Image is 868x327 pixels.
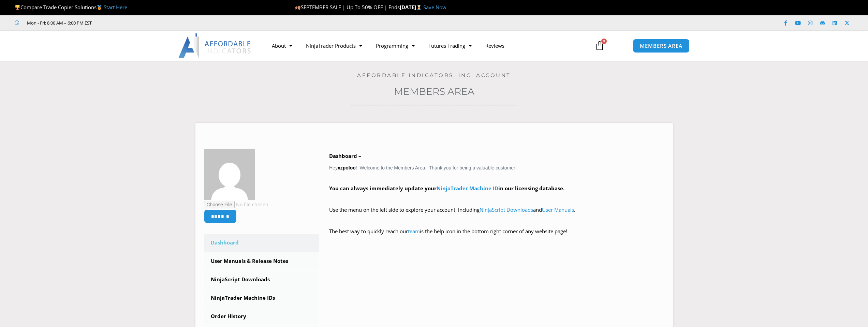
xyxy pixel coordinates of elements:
[329,185,564,192] strong: You can always immediately update your in our licensing database.
[369,38,422,54] a: Programming
[204,308,319,325] a: Order History
[479,38,511,54] a: Reviews
[204,252,319,270] a: User Manuals & Release Notes
[97,5,102,10] img: 🥇
[295,5,300,10] img: 🍂
[640,43,682,48] span: MEMBERS AREA
[633,39,690,53] a: MEMBERS AREA
[601,39,607,44] span: 0
[437,185,498,192] a: NinjaTrader Machine ID
[204,149,255,200] img: b07b50b0916f1dc079b11a340a9d163ad42f66c40946a2b741b93dde4983f9f2
[422,38,479,54] a: Futures Trading
[204,289,319,307] a: NinjaTrader Machine IDs
[480,206,533,213] a: NinjaScript Downloads
[423,4,446,11] a: Save Now
[542,206,574,213] a: User Manuals
[299,38,369,54] a: NinjaTrader Products
[408,228,420,235] a: team
[204,234,319,252] a: Dashboard
[394,86,474,97] a: Members Area
[416,5,422,10] img: ⌛
[329,205,664,224] p: Use the menu on the left side to explore your account, including and .
[295,4,400,11] span: SEPTEMBER SALE | Up To 50% OFF | Ends
[25,19,92,27] span: Mon - Fri: 8:00 AM – 6:00 PM EST
[357,72,511,78] a: Affordable Indicators, Inc. Account
[400,4,423,11] strong: [DATE]
[265,38,587,54] nav: Menu
[15,5,20,10] img: 🏆
[101,19,204,26] iframe: Customer reviews powered by Trustpilot
[265,38,299,54] a: About
[329,152,361,159] b: Dashboard –
[338,165,356,170] strong: xzpoloo
[585,36,615,56] a: 0
[104,4,127,11] a: Start Here
[329,227,664,246] p: The best way to quickly reach our is the help icon in the bottom right corner of any website page!
[178,33,252,58] img: LogoAI | Affordable Indicators – NinjaTrader
[329,151,664,246] div: Hey ! Welcome to the Members Area. Thank you for being a valuable customer!
[15,4,127,11] span: Compare Trade Copier Solutions
[204,271,319,288] a: NinjaScript Downloads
